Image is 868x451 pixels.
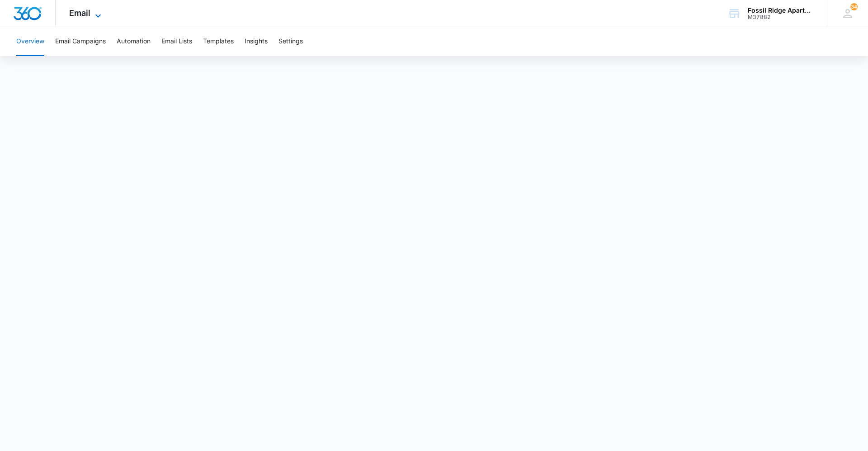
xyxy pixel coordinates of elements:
button: Automation [117,27,151,56]
div: account name [748,7,814,14]
button: Settings [278,27,303,56]
button: Email Lists [161,27,192,56]
div: account id [748,14,814,20]
button: Templates [203,27,234,56]
button: Insights [245,27,268,56]
span: 34 [850,3,858,10]
span: Email [69,8,90,18]
button: Overview [16,27,44,56]
div: notifications count [850,3,858,10]
button: Email Campaigns [55,27,106,56]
